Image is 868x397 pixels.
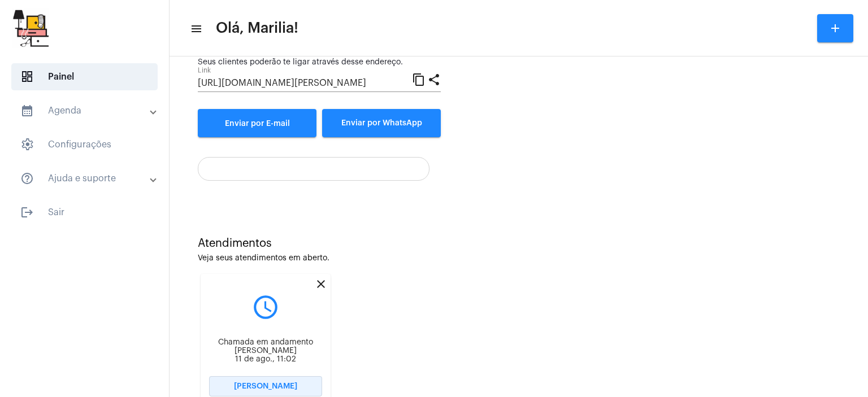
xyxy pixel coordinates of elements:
[190,22,201,36] mat-icon: sidenav icon
[20,138,34,151] span: sidenav icon
[216,19,298,37] span: Olá, Marilia!
[20,172,34,185] mat-icon: sidenav icon
[412,72,426,86] mat-icon: content_copy
[828,21,842,35] mat-icon: add
[322,109,441,137] button: Enviar por WhatsApp
[20,172,151,185] mat-panel-title: Ajuda e suporte
[198,58,441,67] div: Seus clientes poderão te ligar através desse endereço.
[20,70,34,84] span: sidenav icon
[20,104,151,117] mat-panel-title: Agenda
[234,382,297,390] span: [PERSON_NAME]
[11,131,158,158] span: Configurações
[209,355,322,364] div: 11 de ago., 11:02
[7,165,169,192] mat-expansion-panel-header: sidenav iconAjuda e suporte
[11,63,158,90] span: Painel
[198,109,316,137] a: Enviar por E-mail
[209,347,322,355] div: [PERSON_NAME]
[198,254,840,263] div: Veja seus atendimentos em aberto.
[209,376,322,396] button: [PERSON_NAME]
[7,97,169,124] mat-expansion-panel-header: sidenav iconAgenda
[11,199,158,226] span: Sair
[314,277,328,291] mat-icon: close
[427,72,441,86] mat-icon: share
[225,120,290,128] span: Enviar por E-mail
[341,119,422,127] span: Enviar por WhatsApp
[209,338,322,347] div: Chamada em andamento
[20,206,34,219] mat-icon: sidenav icon
[198,237,840,250] div: Atendimentos
[9,6,51,51] img: b0638e37-6cf5-c2ab-24d1-898c32f64f7f.jpg
[20,104,34,117] mat-icon: sidenav icon
[209,293,322,321] mat-icon: query_builder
